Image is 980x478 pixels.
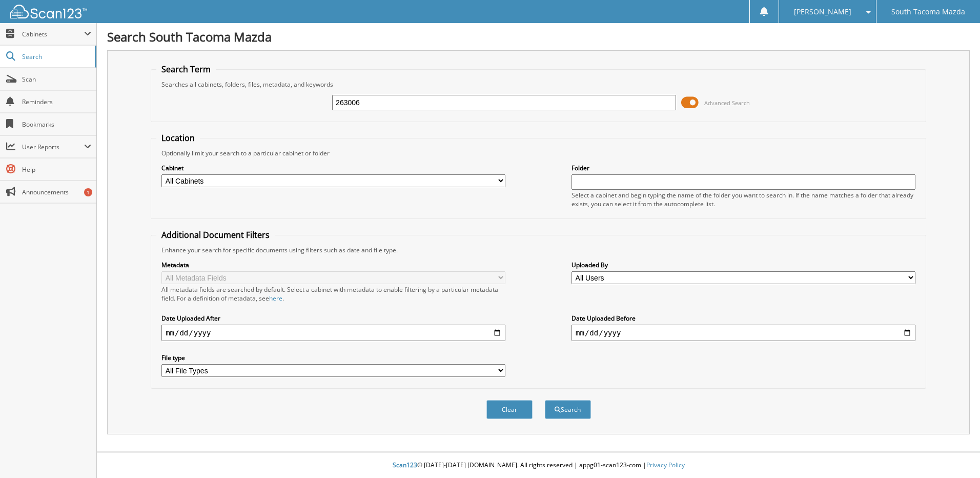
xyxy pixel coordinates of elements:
[10,5,87,18] img: scan123-logo-white.svg
[269,294,282,303] a: here
[486,400,533,419] button: Clear
[161,164,505,172] label: Cabinet
[571,314,915,323] label: Date Uploaded Before
[161,325,505,341] input: start
[22,75,91,84] span: Scan
[22,30,84,38] span: Cabinets
[161,285,505,303] div: All metadata fields are searched by default. Select a cabinet with metadata to enable filtering b...
[571,164,915,172] label: Folder
[571,261,915,269] label: Uploaded By
[22,97,91,106] span: Reminders
[156,246,921,254] div: Enhance your search for specific documents using filters such as date and file type.
[22,52,90,61] span: Search
[794,9,851,15] span: [PERSON_NAME]
[22,143,84,151] span: User Reports
[22,120,91,129] span: Bookmarks
[97,453,980,478] div: © [DATE]-[DATE] [DOMAIN_NAME]. All rights reserved | appg01-scan123-com |
[22,188,91,196] span: Announcements
[156,64,216,75] legend: Search Term
[161,261,505,269] label: Metadata
[571,325,915,341] input: end
[161,353,505,362] label: File type
[156,149,921,157] div: Optionally limit your search to a particular cabinet or folder
[646,461,685,469] a: Privacy Policy
[571,191,915,208] div: Select a cabinet and begin typing the name of the folder you want to search in. If the name match...
[161,314,505,323] label: Date Uploaded After
[704,99,750,107] span: Advanced Search
[84,188,92,196] div: 1
[393,461,417,469] span: Scan123
[156,132,200,144] legend: Location
[107,28,970,45] h1: Search South Tacoma Mazda
[545,400,591,419] button: Search
[156,80,921,89] div: Searches all cabinets, folders, files, metadata, and keywords
[891,9,965,15] span: South Tacoma Mazda
[156,229,275,241] legend: Additional Document Filters
[22,165,91,174] span: Help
